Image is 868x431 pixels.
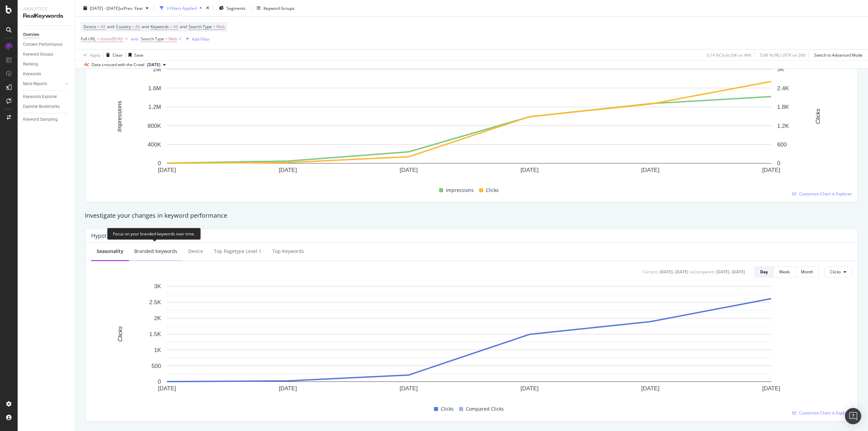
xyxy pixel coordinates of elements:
button: Week [774,267,795,277]
a: Customize Chart in Explorer [792,410,852,416]
div: RealKeywords [23,12,70,20]
div: Explorer Bookmarks [23,103,60,110]
span: Keywords [151,24,169,30]
button: Switch to Advanced Mode [811,50,863,60]
span: [DATE] - [DATE] [90,5,120,11]
button: Clear [103,50,123,60]
div: Open Intercom Messenger [845,408,861,424]
span: = [97,24,100,30]
div: [DATE] - [DATE] [659,269,688,275]
span: All [173,22,178,32]
div: Content Performance [23,41,62,48]
div: [DATE] - [DATE] [716,269,745,275]
text: [DATE] [158,167,176,173]
button: [DATE] - [DATE]vsPrev. Year [81,3,151,14]
text: 800K [147,123,161,129]
button: Clicks [824,267,852,277]
span: Search Type [189,24,212,30]
button: Add Filter [183,35,210,43]
div: Device [188,248,203,255]
div: vs Compared : [690,269,715,275]
text: Clicks [117,326,123,342]
span: Clicks [441,405,454,413]
div: Keyword Groups [263,5,295,11]
span: Clicks [830,269,841,275]
a: Overview [23,31,70,38]
div: Analytics [23,5,70,12]
button: [DATE] [144,61,169,69]
text: [DATE] [762,385,781,392]
div: Keywords Explorer [23,93,57,100]
span: Segments [226,5,245,11]
div: More Reports [23,80,47,87]
span: Web [216,22,225,32]
a: Keywords Explorer [23,93,70,100]
button: Segments [216,3,248,14]
text: [DATE] [400,385,418,392]
span: and [107,24,114,30]
text: [DATE] [762,167,781,173]
span: = [213,24,215,30]
div: 3 Filters Applied [166,5,197,11]
button: Keyword Groups [254,3,297,14]
text: 2K [154,315,161,321]
div: A chart. [91,66,847,183]
span: All [135,22,140,32]
div: Week [779,269,790,275]
text: [DATE] [520,167,539,173]
div: Save [134,52,143,58]
span: Customize Chart in Explorer [799,191,852,197]
div: times [205,5,211,12]
text: Impressions [116,101,123,132]
div: Current: [643,269,658,275]
text: 400K [147,141,161,148]
a: Keywords [23,71,70,78]
text: 0 [158,378,161,385]
div: Add Filter [192,36,210,42]
div: Keyword Sampling [23,116,58,123]
button: and [131,36,138,42]
text: [DATE] [641,167,659,173]
span: Full URL [81,36,96,42]
text: 3K [154,283,161,290]
span: Customize Chart in Explorer [799,410,852,416]
text: [DATE] [400,167,418,173]
div: Month [801,269,813,275]
div: Ranking [23,61,38,68]
button: 3 Filters Applied [157,3,205,14]
div: Branded Keywords [134,248,177,255]
svg: A chart. [91,283,847,403]
text: [DATE] [279,167,297,173]
a: Ranking [23,61,70,68]
div: Overview [23,31,39,38]
span: and [142,24,149,30]
a: Explorer Bookmarks [23,103,70,110]
text: 1.8K [777,104,789,110]
text: [DATE] [279,385,297,392]
text: 1.2K [777,123,789,129]
div: Focus on your branded keywords over time. [107,228,201,240]
div: Switch to Advanced Mode [814,52,863,58]
span: Country [116,24,131,30]
div: 5.68 % URLs ( 87K on 2M ) [760,52,806,58]
div: Investigate your changes in keyword performance [85,211,859,220]
span: = [170,24,172,30]
span: Device [83,24,96,30]
button: Save [126,50,143,60]
button: Apply [81,50,100,60]
text: 2M [153,66,161,73]
text: 2.5K [149,299,161,306]
span: Web [169,34,177,44]
text: 500 [152,363,161,369]
text: 1.5K [149,331,161,337]
text: [DATE] [641,385,659,392]
span: = [132,24,134,30]
span: Search Type [141,36,164,42]
button: Month [795,267,819,277]
div: Seasonality [97,248,123,255]
span: = [97,36,99,42]
text: 3K [777,66,784,73]
span: Compared Clicks [466,405,504,413]
span: Clicks [486,186,499,194]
